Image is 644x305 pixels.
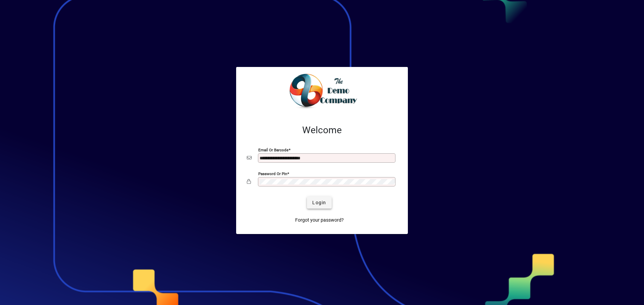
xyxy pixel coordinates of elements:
[312,199,326,206] span: Login
[258,171,287,176] mat-label: Password or Pin
[247,125,397,136] h2: Welcome
[258,148,288,152] mat-label: Email or Barcode
[292,214,346,226] a: Forgot your password?
[307,197,331,209] button: Login
[295,217,344,224] span: Forgot your password?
